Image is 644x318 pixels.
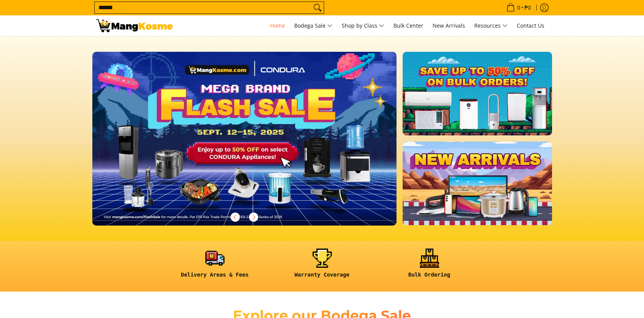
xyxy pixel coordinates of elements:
span: ₱0 [523,5,532,10]
a: <h6><strong>Delivery Areas & Fees</strong></h6> [165,249,265,284]
nav: Main Menu [180,15,548,36]
span: Shop by Class [342,21,384,31]
img: Mang Kosme: Your Home Appliances Warehouse Sale Partner! [96,19,173,32]
a: Shop by Class [338,15,388,36]
span: • [504,3,533,12]
a: Bulk Center [390,15,427,36]
button: Search [311,2,324,13]
button: Previous [227,209,244,226]
a: New Arrivals [429,15,469,36]
span: Bodega Sale [294,21,333,31]
a: <h6><strong>Bulk Ordering</strong></h6> [380,249,479,284]
a: Contact Us [513,15,548,36]
a: <h6><strong>Warranty Coverage</strong></h6> [272,249,372,284]
button: Next [245,209,262,226]
a: Resources [470,15,511,36]
span: Bulk Center [393,22,423,29]
span: Home [270,22,285,29]
a: Bodega Sale [290,15,336,36]
img: Desktop homepage 29339654 2507 42fb b9ff a0650d39e9ed [92,52,397,226]
span: New Arrivals [433,22,465,29]
span: 0 [516,5,521,10]
span: Contact Us [517,22,544,29]
span: Resources [474,21,508,31]
a: Home [266,15,289,36]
